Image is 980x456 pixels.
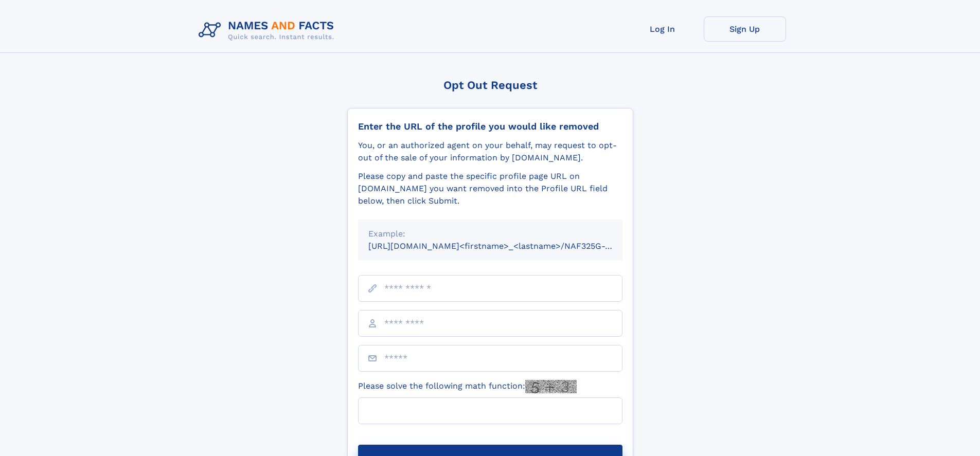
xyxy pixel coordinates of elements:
[621,16,704,42] a: Log In
[368,241,642,251] small: [URL][DOMAIN_NAME]<firstname>_<lastname>/NAF325G-xxxxxxxx
[358,380,577,393] label: Please solve the following math function:
[358,121,622,132] div: Enter the URL of the profile you would like removed
[194,16,343,44] img: Logo Names and Facts
[347,79,633,92] div: Opt Out Request
[704,16,786,42] a: Sign Up
[368,228,612,240] div: Example:
[358,170,622,207] div: Please copy and paste the specific profile page URL on [DOMAIN_NAME] you want removed into the Pr...
[358,139,622,164] div: You, or an authorized agent on your behalf, may request to opt-out of the sale of your informatio...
